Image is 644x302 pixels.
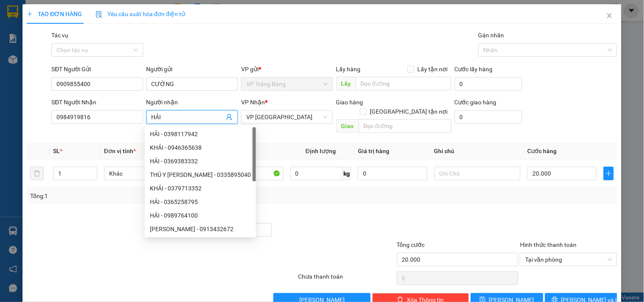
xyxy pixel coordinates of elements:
div: THÚ Y [PERSON_NAME] - 0335895040 [150,170,251,179]
span: plus [604,170,613,177]
div: HẢI - 0369383332 [145,154,256,168]
input: Cước lấy hàng [455,77,523,91]
input: Dọc đường [359,119,451,133]
span: Đơn vị tính [104,148,136,154]
span: Giao hàng [336,99,363,106]
span: Yêu cầu xuất hóa đơn điện tử [96,11,185,17]
button: plus [604,167,614,180]
span: Cước hàng [527,148,557,154]
span: plus [27,11,33,17]
div: Người nhận [146,98,238,107]
div: HẢI - 0989764100 [150,211,251,220]
div: Chưa thanh toán [297,272,396,287]
div: Người gửi [146,64,238,74]
span: [GEOGRAPHIC_DATA] tận nơi [367,107,451,116]
span: kg [343,167,351,180]
button: Close [598,4,622,28]
div: SĐT Người Nhận [51,98,143,107]
div: KHẢI - 0379713352 [145,182,256,195]
span: Định lượng [306,148,336,154]
div: HẢI - 0365258795 [150,197,251,207]
span: Khác [109,167,185,180]
span: Lấy hàng [336,66,361,73]
span: VP Nhận [241,99,265,106]
div: HẢI - 0398117942 [150,129,251,139]
div: KHẢI - 0946365638 [150,143,251,152]
div: MẠNH KHẢI - 0913432672 [145,222,256,236]
label: Gán nhãn [478,32,504,39]
div: HẢI - 0989764100 [145,209,256,222]
span: user-add [226,114,233,120]
div: HẢI - 0369383332 [150,157,251,166]
th: Ghi chú [431,143,524,159]
label: Cước lấy hàng [455,66,493,73]
div: [PERSON_NAME] - 0913432672 [150,224,251,234]
span: Lấy tận nơi [414,64,451,74]
span: TẠO ĐƠN HÀNG [27,11,82,17]
div: VP gửi [241,64,332,74]
div: THÚ Y HẢI VÂN - 0335895040 [145,168,256,182]
span: Giao [336,119,359,133]
img: icon [96,11,102,18]
input: 0 [358,167,427,180]
label: Tác vụ [51,32,68,39]
div: SĐT Người Gửi [51,64,143,74]
input: Cước giao hàng [455,110,523,124]
span: Lấy [336,77,356,90]
label: Cước giao hàng [455,99,497,106]
span: SL [53,148,60,154]
div: HẢI - 0365258795 [145,195,256,209]
div: KHẢI - 0379713352 [150,184,251,193]
div: KHẢI - 0946365638 [145,141,256,154]
button: delete [30,167,44,180]
div: HẢI - 0398117942 [145,127,256,141]
div: Tổng: 1 [30,191,249,201]
span: Giá trị hàng [358,148,389,154]
input: Dọc đường [356,77,451,90]
span: Tại văn phòng [525,253,612,266]
span: VP Trảng Bàng [246,78,327,90]
input: Ghi Chú [434,167,520,180]
span: close [606,12,613,19]
span: VP Tây Ninh [246,111,327,123]
span: Tổng cước [397,241,425,248]
label: Hình thức thanh toán [520,241,577,248]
